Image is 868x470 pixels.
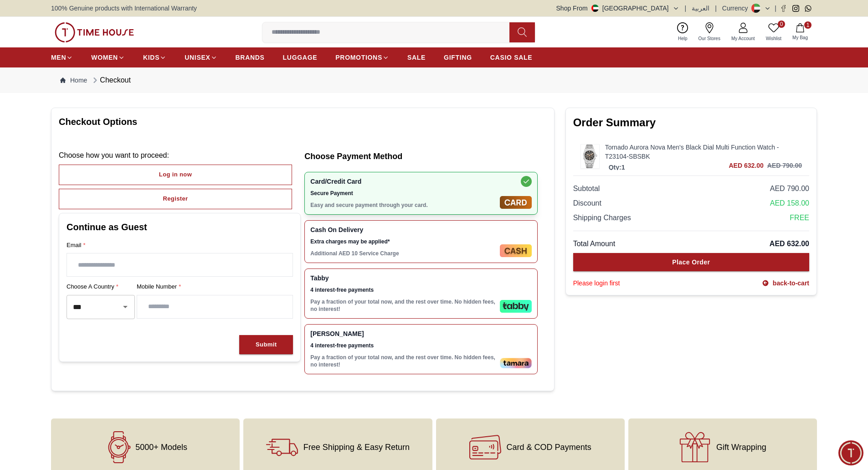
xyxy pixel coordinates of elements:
p: Pay a fraction of your total now, and the rest over time. No hidden fees, no interest! [310,354,496,368]
span: 4 interest-free payments [310,342,496,349]
button: Log in now [59,165,292,185]
span: Discount [573,198,601,209]
p: Additional AED 10 Service Charge [310,250,496,257]
button: العربية [692,4,709,13]
span: AED 632.00 [770,238,809,249]
span: FREE [790,212,809,223]
label: Mobile Number [137,282,293,291]
span: Card & COD Payments [507,443,591,452]
span: My Bag [789,34,812,41]
a: Instagram [792,5,799,12]
span: SALE [407,53,426,62]
span: Cash On Delivery [310,226,496,233]
p: Pay a fraction of your total now, and the rest over time. No hidden fees, no interest! [310,298,496,313]
span: | [685,4,687,13]
span: Extra charges may be applied* [310,238,496,245]
a: KIDS [143,49,166,66]
div: Place Order [672,258,710,267]
span: | [775,4,776,13]
h2: Continue as Guest [67,221,293,233]
span: GIFTING [444,53,472,62]
span: Wishlist [762,35,785,42]
a: Facebook [780,5,787,12]
p: Qty: 1 [607,163,627,172]
a: SALE [407,49,426,66]
span: 5000+ Models [135,443,187,452]
span: AED 790.00 [770,183,809,194]
a: 0Wishlist [760,21,787,44]
h3: AED 790.00 [767,161,802,170]
a: Our Stores [693,21,726,44]
p: Choose how you want to proceed : [59,150,301,161]
img: Tamara [500,358,532,368]
nav: Breadcrumb [51,67,817,93]
img: Card/Credit Card [500,196,532,209]
a: Tornado Aurora Nova Men's Black Dial Multi Function Watch - T23104-SBSBK [605,143,802,161]
span: Our Stores [695,35,724,42]
span: AED 632.00 [729,161,763,170]
a: GIFTING [444,49,472,66]
span: Total Amount [573,238,616,249]
button: Open [119,300,132,313]
a: UNISEX [185,49,217,66]
a: MEN [51,49,73,66]
span: 4 interest-free payments [310,286,496,294]
span: KIDS [143,53,159,62]
div: Currency [722,4,752,13]
a: PROMOTIONS [335,49,389,66]
a: Log in now [59,165,301,185]
div: Register [163,194,188,204]
span: Help [674,35,691,42]
img: United Arab Emirates [591,5,599,12]
span: MEN [51,53,66,62]
img: ... [55,22,134,42]
h2: Choose Payment Method [304,150,546,163]
span: LUGGAGE [283,53,318,62]
div: Checkout [91,75,131,86]
button: Shop From[GEOGRAPHIC_DATA] [556,4,679,13]
a: Whatsapp [805,5,812,12]
a: Help [673,21,693,44]
span: AED 158.00 [770,198,809,209]
span: 1 [804,21,812,29]
img: Tabby [500,300,532,313]
button: Register [59,189,292,209]
h2: Order Summary [573,115,809,130]
label: Email [67,241,293,250]
a: Register [59,189,301,209]
span: Tabby [310,274,496,282]
span: 0 [778,21,785,28]
a: back-to-cart [762,279,809,288]
a: WOMEN [91,49,125,66]
button: Place Order [573,253,809,271]
h1: Checkout Options [59,115,547,128]
span: Secure Payment [310,190,496,197]
span: UNISEX [185,53,210,62]
span: My Account [728,35,759,42]
a: Home [60,76,87,85]
img: ... [581,145,599,168]
span: Subtotal [573,183,600,194]
span: Free Shipping & Easy Return [303,443,410,452]
span: Gift Wrapping [716,443,766,452]
a: LUGGAGE [283,49,318,66]
a: BRANDS [236,49,265,66]
span: [PERSON_NAME] [310,330,496,337]
a: CASIO SALE [490,49,533,66]
div: Please login first [573,279,620,288]
img: Cash On Delivery [500,244,532,257]
span: WOMEN [91,53,118,62]
span: BRANDS [236,53,265,62]
span: Card/Credit Card [310,178,496,185]
p: Easy and secure payment through your card. [310,201,496,209]
span: PROMOTIONS [335,53,382,62]
span: 100% Genuine products with International Warranty [51,4,197,13]
button: Submit [239,335,293,355]
div: Submit [256,340,277,350]
div: Chat Widget [838,440,863,465]
span: Shipping Charges [573,212,631,223]
span: | [715,4,717,13]
span: CASIO SALE [490,53,533,62]
span: Choose a country [67,282,120,291]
